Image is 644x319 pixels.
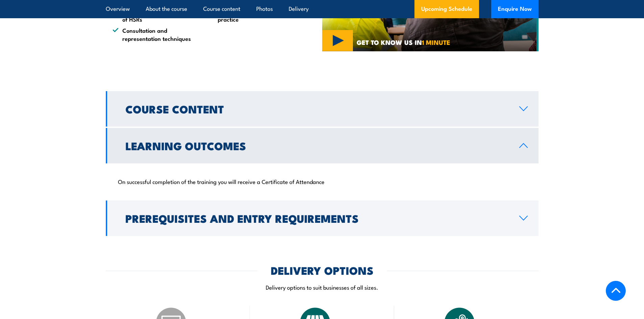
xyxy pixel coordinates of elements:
a: Course Content [106,91,539,127]
h2: Learning Outcomes [125,141,508,150]
h2: Prerequisites and Entry Requirements [125,213,508,223]
p: Delivery options to suit businesses of all sizes. [106,283,539,291]
li: Consultation and representation techniques [113,26,196,42]
span: GET TO KNOW US IN [357,39,450,45]
strong: 1 MINUTE [422,37,450,47]
a: Prerequisites and Entry Requirements [106,201,539,236]
h2: DELIVERY OPTIONS [271,265,374,275]
p: On successful completion of the training you will receive a Certificate of Attendance [118,178,526,185]
a: Learning Outcomes [106,128,539,163]
h2: Course Content [125,104,508,113]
